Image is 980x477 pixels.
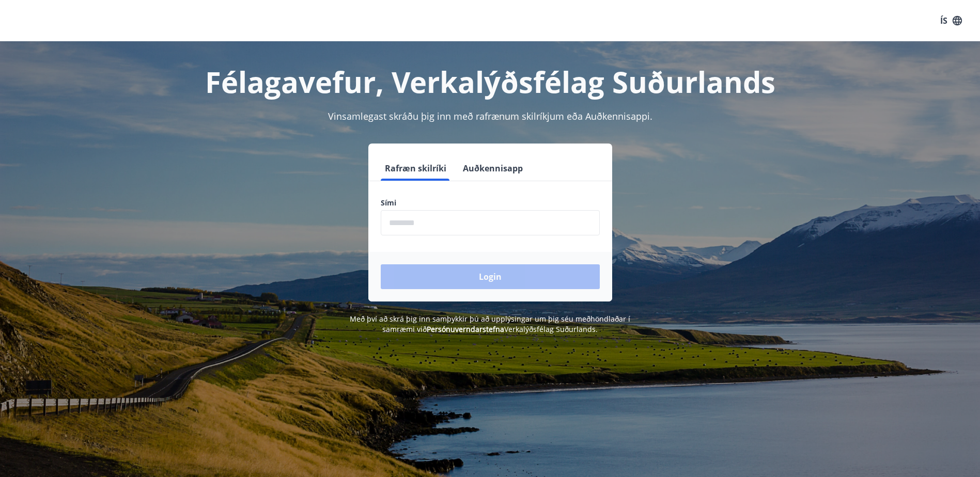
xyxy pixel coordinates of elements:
span: Með því að skrá þig inn samþykkir þú að upplýsingar um þig séu meðhöndlaðar í samræmi við Verkalý... [350,314,630,334]
button: Auðkennisapp [459,156,527,181]
label: Sími [381,198,600,208]
h1: Félagavefur, Verkalýðsfélag Suðurlands [131,62,850,101]
button: Rafræn skilríki [381,156,450,181]
a: Persónuverndarstefna [427,324,504,334]
span: Vinsamlegast skráðu þig inn með rafrænum skilríkjum eða Auðkennisappi. [328,110,652,122]
button: ÍS [935,11,968,30]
